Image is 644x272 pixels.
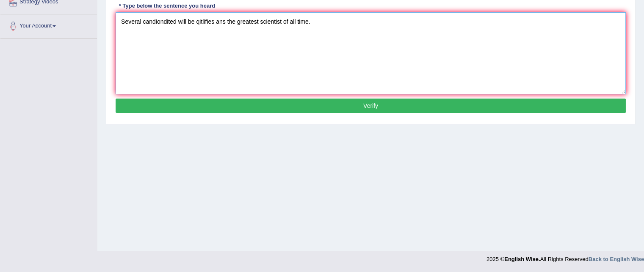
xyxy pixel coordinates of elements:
[504,256,540,262] strong: English Wise.
[486,251,644,263] div: 2025 © All Rights Reserved
[589,256,644,262] a: Back to English Wise
[116,99,626,113] button: Verify
[116,2,218,10] div: * Type below the sentence you heard
[0,14,97,36] a: Your Account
